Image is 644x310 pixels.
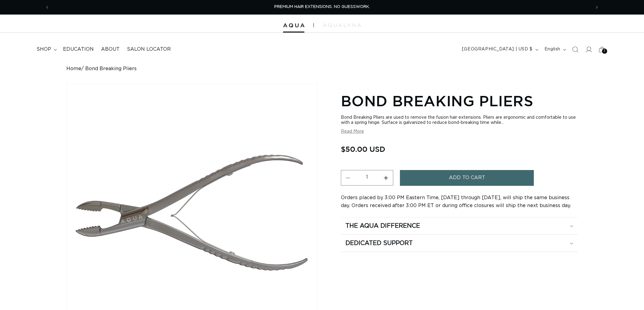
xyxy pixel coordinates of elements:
[590,2,604,13] button: Next announcement
[85,66,137,72] span: Bond Breaking Pliers
[101,46,120,53] span: About
[462,46,533,53] span: [GEOGRAPHIC_DATA] | USD $
[341,129,364,134] button: Read More
[97,43,123,56] a: About
[458,44,541,55] button: [GEOGRAPHIC_DATA] | USD $
[66,66,81,72] a: Home
[37,46,51,53] span: shop
[63,46,94,53] span: Education
[449,170,485,186] span: Add to cart
[40,2,54,13] button: Previous announcement
[59,43,97,56] a: Education
[341,91,578,110] h1: Bond Breaking Pliers
[323,23,361,27] img: aqualyna.com
[345,222,420,230] h2: The Aqua Difference
[569,43,582,56] summary: Search
[341,235,578,252] summary: Dedicated Support
[33,43,59,56] summary: shop
[604,49,606,54] span: 3
[123,43,174,56] a: Salon Locator
[341,115,578,125] div: Bond Breaking Pliers are used to remove the fusion hair extensions. Pliers are ergonomic and comf...
[341,143,385,155] span: $50.00 USD
[345,239,413,247] h2: Dedicated Support
[544,46,560,53] span: English
[541,44,569,55] button: English
[283,23,304,28] img: Aqua Hair Extensions
[341,217,578,234] summary: The Aqua Difference
[66,66,578,72] nav: breadcrumbs
[400,170,534,186] button: Add to cart
[341,195,571,208] span: Orders placed by 3:00 PM Eastern Time, [DATE] through [DATE], will ship the same business day. Or...
[127,46,171,53] span: Salon Locator
[274,5,370,9] span: PREMIUM HAIR EXTENSIONS. NO GUESSWORK.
